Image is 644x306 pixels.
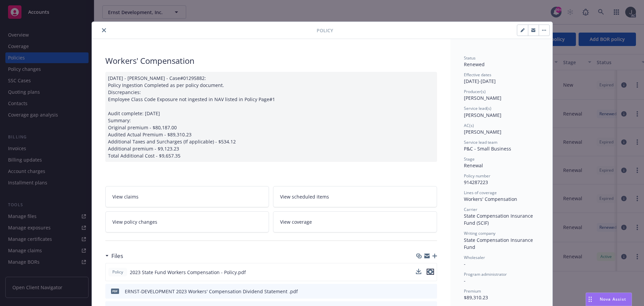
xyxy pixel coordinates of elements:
span: Lines of coverage [464,190,497,195]
span: $89,310.23 [464,294,488,301]
a: View claims [105,186,269,207]
a: View scheduled items [273,186,437,207]
a: View policy changes [105,211,269,232]
span: Renewal [464,162,483,169]
span: Wholesaler [464,255,485,260]
span: Carrier [464,207,477,212]
a: View coverage [273,211,437,232]
span: Producer(s) [464,89,486,94]
span: [PERSON_NAME] [464,95,501,101]
span: Status [464,55,476,61]
div: [DATE] - [DATE] [464,72,539,85]
span: View scheduled items [280,193,329,200]
span: View coverage [280,218,312,225]
div: Files [105,252,123,260]
span: Effective dates [464,72,491,78]
button: preview file [428,288,434,295]
button: Nova Assist [586,293,632,306]
div: Workers' Compensation [105,55,437,67]
span: Policy [317,27,333,34]
button: preview file [427,269,434,275]
span: [PERSON_NAME] [464,112,501,118]
span: Program administrator [464,271,507,277]
span: AC(s) [464,123,474,128]
span: Premium [464,288,481,294]
h3: Files [111,252,123,260]
span: Stage [464,156,475,162]
span: View claims [112,193,139,200]
span: pdf [111,289,119,294]
span: Writing company [464,230,495,236]
div: [DATE] - [PERSON_NAME] - Case#01295882: Policy Ingestion Completed as per policy document. Discre... [105,72,437,162]
span: State Compensation Insurance Fund (SCIF) [464,213,534,226]
span: View policy changes [112,218,157,225]
span: - [464,261,466,267]
span: State Compensation Insurance Fund [464,237,534,250]
button: download file [416,269,421,276]
span: 2023 State Fund Workers Compensation - Policy.pdf [130,269,246,276]
div: ERNST-DEVELOPMENT 2023 Workers' Compensation Dividend Statement .pdf [125,288,298,295]
button: preview file [427,269,434,276]
span: 914287223 [464,179,488,185]
span: Renewed [464,61,485,68]
span: Policy number [464,173,490,179]
span: Service lead(s) [464,105,491,111]
span: Policy [111,269,124,275]
span: - [464,277,466,284]
span: Workers' Compensation [464,196,517,202]
span: [PERSON_NAME] [464,129,501,135]
span: Service lead team [464,139,497,145]
span: Nova Assist [600,296,626,302]
button: download file [416,269,421,274]
div: Drag to move [586,293,594,306]
button: download file [418,288,423,295]
span: P&C - Small Business [464,145,511,152]
button: close [100,26,108,34]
